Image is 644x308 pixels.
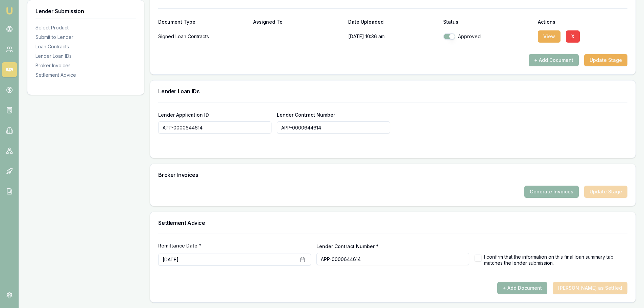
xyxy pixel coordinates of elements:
[35,72,136,78] div: Settlement Advice
[538,20,627,24] div: Actions
[484,254,627,266] label: I confirm that the information on this final loan summary tab matches the lender submission.
[158,220,627,226] h3: Settlement Advice
[348,30,438,43] p: [DATE] 10:36 am
[497,282,547,294] button: + Add Document
[158,172,627,177] h3: Broker Invoices
[35,24,136,31] div: Select Product
[158,89,627,94] h3: Lender Loan IDs
[584,54,627,66] button: Update Stage
[529,54,579,66] button: + Add Document
[5,7,14,15] img: emu-icon-u.png
[443,20,533,24] div: Status
[277,112,335,118] label: Lender Contract Number
[35,34,136,41] div: Submit to Lender
[158,30,248,43] div: Signed Loan Contracts
[348,20,438,24] div: Date Uploaded
[35,53,136,60] div: Lender Loan IDs
[524,186,579,198] button: Generate Invoices
[35,62,136,69] div: Broker Invoices
[158,112,209,118] label: Lender Application ID
[158,20,248,24] div: Document Type
[538,30,560,43] button: View
[566,30,580,43] button: X
[35,43,136,50] div: Loan Contracts
[443,33,533,40] div: Approved
[35,8,136,14] h3: Lender Submission
[253,20,343,24] div: Assigned To
[316,243,379,249] label: Lender Contract Number *
[158,254,311,266] button: [DATE]
[158,243,311,248] label: Remittance Date *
